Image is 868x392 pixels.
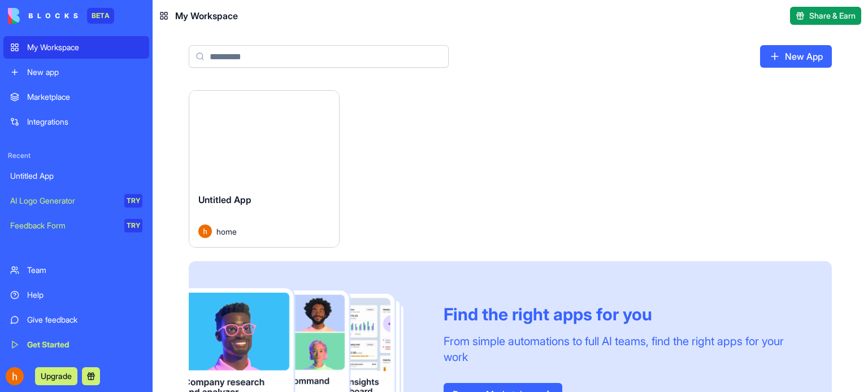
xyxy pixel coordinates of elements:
a: Feedback FormTRY [3,214,149,237]
span: home [216,226,237,237]
div: TRY [124,219,142,232]
div: Help [27,289,142,301]
a: Untitled AppAvatarhome [189,90,340,248]
div: AI Logo Generator [10,195,116,206]
div: Integrations [27,116,142,127]
div: My Workspace [27,42,142,53]
div: BETA [87,8,114,24]
a: Integrations [3,111,149,133]
img: Avatar [198,224,212,238]
div: Feedback Form [10,220,116,231]
div: Give feedback [27,314,142,325]
span: Share & Earn [809,10,856,21]
div: Get Started [27,339,142,350]
div: Untitled App [10,170,142,182]
a: New App [760,45,832,68]
a: New app [3,61,149,83]
div: Marketplace [27,91,142,103]
a: My Workspace [3,36,149,59]
a: Get Started [3,333,149,356]
span: My Workspace [175,9,238,23]
a: Team [3,259,149,281]
span: Recent [3,151,149,160]
a: Untitled App [3,165,149,187]
a: Help [3,284,149,306]
div: Team [27,265,142,276]
span: Untitled App [198,194,251,205]
div: From simple automations to full AI teams, find the right apps for your work [444,333,805,365]
button: Upgrade [35,367,77,385]
div: Find the right apps for you [444,304,805,324]
img: logo [8,8,78,24]
div: New app [27,67,142,78]
div: TRY [124,194,142,208]
a: Marketplace [3,86,149,108]
a: BETA [8,8,114,24]
button: Share & Earn [790,7,861,25]
a: Upgrade [35,370,77,381]
img: ACg8ocLBYGg-XQPz6GrsjZyjxJSSfCY-N-cPd1t5uuh6i5EkKCICbw=s96-c [6,367,24,385]
a: AI Logo GeneratorTRY [3,190,149,212]
a: Give feedback [3,309,149,331]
